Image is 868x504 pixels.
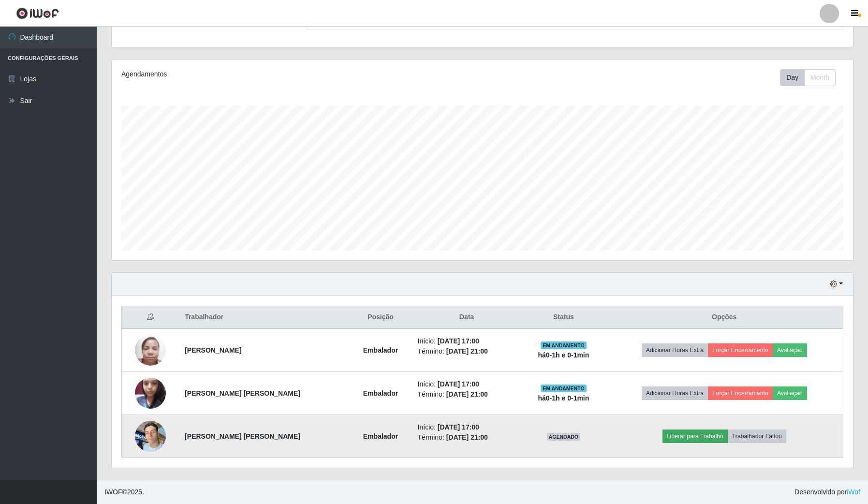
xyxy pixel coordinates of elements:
th: Status [521,306,605,329]
strong: [PERSON_NAME] [185,346,241,354]
time: [DATE] 21:00 [446,390,488,398]
button: Adicionar Horas Extra [642,343,708,357]
th: Opções [605,306,843,329]
div: Agendamentos [121,69,414,79]
button: Avaliação [773,343,807,357]
li: Início: [418,422,516,432]
li: Término: [418,346,516,356]
strong: Embalador [363,346,398,354]
span: © 2025 . [104,487,144,497]
th: Data [412,306,522,329]
span: EM ANDAMENTO [541,385,587,392]
time: [DATE] 21:00 [446,433,488,441]
time: [DATE] 17:00 [438,337,479,345]
button: Adicionar Horas Extra [642,386,708,400]
th: Trabalhador [179,306,349,329]
button: Forçar Encerramento [708,343,773,357]
button: Liberar para Trabalho [662,430,728,443]
span: EM ANDAMENTO [541,341,587,349]
strong: há 0-1 h e 0-1 min [538,394,589,402]
strong: Embalador [363,432,398,440]
div: First group [780,69,836,86]
button: Day [780,69,805,86]
div: Toolbar with button groups [780,69,843,86]
li: Término: [418,432,516,443]
li: Início: [418,336,516,346]
img: 1737943113754.jpeg [135,372,166,414]
strong: há 0-1 h e 0-1 min [538,351,589,359]
button: Avaliação [773,386,807,400]
li: Início: [418,379,516,389]
time: [DATE] 17:00 [438,380,479,388]
strong: [PERSON_NAME] [PERSON_NAME] [185,432,300,440]
strong: Embalador [363,389,398,397]
img: 1678404349838.jpeg [135,329,166,371]
time: [DATE] 21:00 [446,347,488,355]
strong: [PERSON_NAME] [PERSON_NAME] [185,389,300,397]
time: [DATE] 17:00 [438,423,479,431]
button: Forçar Encerramento [708,386,773,400]
img: CoreUI Logo [16,7,59,19]
span: Desenvolvido por [794,487,860,497]
span: IWOF [104,488,122,496]
span: AGENDADO [547,433,581,441]
button: Month [804,69,836,86]
img: 1739125948562.jpeg [135,415,166,457]
th: Posição [349,306,412,329]
a: iWof [847,488,860,496]
li: Término: [418,389,516,400]
button: Trabalhador Faltou [728,430,786,443]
